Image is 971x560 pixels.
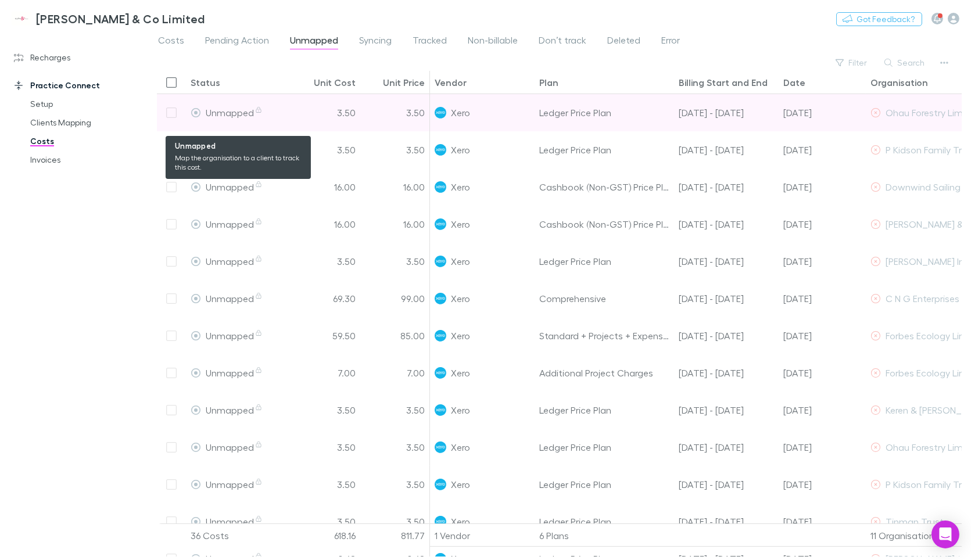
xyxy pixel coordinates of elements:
[674,392,779,429] div: 05 May - 04 Jun 25
[535,131,674,168] div: Ledger Price Plan
[539,77,558,88] div: Plan
[291,94,360,131] div: 3.50
[435,367,446,379] img: Xero's Logo
[206,441,263,453] span: Unmapped
[435,441,446,453] img: Xero's Logo
[19,150,155,169] a: Invoices
[607,34,640,49] span: Deleted
[451,206,470,242] span: Xero
[451,168,470,205] span: Xero
[674,206,779,243] div: 05 Jul - 04 Aug 25
[206,367,263,378] span: Unmapped
[291,392,360,429] div: 3.50
[535,503,674,540] div: Ledger Price Plan
[779,354,866,392] div: 08 Apr 2025
[435,77,467,88] div: Vendor
[451,466,470,502] span: Xero
[291,503,360,540] div: 3.50
[360,206,430,243] div: 16.00
[535,94,674,131] div: Ledger Price Plan
[360,354,430,392] div: 7.00
[535,280,674,317] div: Comprehensive
[360,131,430,168] div: 3.50
[435,144,446,156] img: Xero's Logo
[2,48,155,67] a: Recharges
[451,243,470,279] span: Xero
[291,466,360,503] div: 3.50
[674,354,779,392] div: 08 Mar - 07 Apr 25
[435,479,446,490] img: Xero's Logo
[451,354,470,391] span: Xero
[291,280,360,317] div: 69.30
[435,293,446,304] img: Xero's Logo
[206,479,263,490] span: Unmapped
[451,131,470,168] span: Xero
[679,77,768,88] div: Billing Start and End
[535,243,674,280] div: Ledger Price Plan
[206,181,263,192] span: Unmapped
[674,429,779,466] div: 05 May - 04 Jun 25
[291,524,360,547] div: 618.16
[451,317,470,354] span: Xero
[674,243,779,280] div: 05 Jul - 04 Aug 25
[19,132,155,150] a: Costs
[206,107,263,118] span: Unmapped
[360,429,430,466] div: 3.50
[779,429,866,466] div: 05 Jun 2025
[435,404,446,416] img: Xero's Logo
[674,168,779,206] div: 05 Jul - 04 Aug 25
[360,94,430,131] div: 3.50
[870,77,928,88] div: Organisation
[19,95,155,113] a: Setup
[158,34,184,49] span: Costs
[2,76,155,95] a: Practice Connect
[12,12,31,26] img: Epplett & Co Limited's Logo
[661,34,680,49] span: Error
[535,524,674,547] div: 6 Plans
[931,520,959,548] div: Open Intercom Messenger
[535,466,674,503] div: Ledger Price Plan
[314,77,356,88] div: Unit Cost
[779,243,866,280] div: 05 Aug 2025
[435,107,446,119] img: Xero's Logo
[206,256,263,267] span: Unmapped
[674,280,779,317] div: 08 Mar - 07 Apr 25
[206,144,263,155] span: Unmapped
[435,218,446,230] img: Xero's Logo
[291,243,360,280] div: 3.50
[360,168,430,206] div: 16.00
[674,466,779,503] div: 05 May - 04 Jun 25
[468,34,518,49] span: Non-billable
[413,34,447,49] span: Tracked
[451,94,470,131] span: Xero
[535,206,674,243] div: Cashbook (Non-GST) Price Plan
[535,168,674,206] div: Cashbook (Non-GST) Price Plan
[779,280,866,317] div: 08 Apr 2025
[451,392,470,428] span: Xero
[206,330,263,341] span: Unmapped
[451,503,470,540] span: Xero
[783,77,805,88] div: Date
[360,466,430,503] div: 3.50
[779,317,866,354] div: 08 Apr 2025
[186,524,291,547] div: 36 Costs
[291,317,360,354] div: 59.50
[5,5,212,33] a: [PERSON_NAME] & Co Limited
[435,330,446,342] img: Xero's Logo
[291,354,360,392] div: 7.00
[430,524,535,547] div: 1 Vendor
[360,392,430,429] div: 3.50
[674,503,779,540] div: 05 May - 04 Jun 25
[451,280,470,317] span: Xero
[535,354,674,392] div: Additional Project Charges
[836,12,922,26] button: Got Feedback?
[206,293,263,304] span: Unmapped
[779,131,866,168] div: 05 Aug 2025
[206,218,263,229] span: Unmapped
[360,317,430,354] div: 85.00
[360,503,430,540] div: 3.50
[206,516,263,527] span: Unmapped
[205,34,269,49] span: Pending Action
[779,466,866,503] div: 05 Jun 2025
[535,392,674,429] div: Ledger Price Plan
